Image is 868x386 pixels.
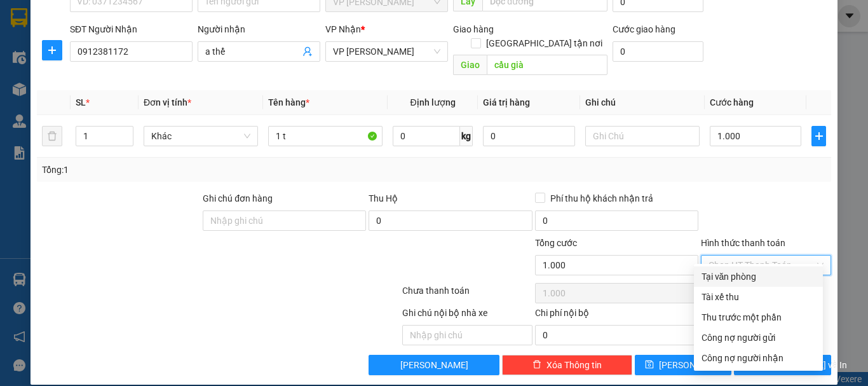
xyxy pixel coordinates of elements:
[42,126,62,146] button: delete
[151,127,250,146] span: Khác
[333,42,440,61] span: VP Ngọc Hồi
[635,355,732,375] button: save[PERSON_NAME]
[812,131,825,141] span: plus
[502,355,632,375] button: deleteXóa Thông tin
[198,22,320,36] div: Người nhận
[400,358,468,372] span: [PERSON_NAME]
[702,351,815,365] div: Công nợ người nhận
[203,210,366,231] input: Ghi chú đơn hàng
[76,97,86,107] span: SL
[535,306,698,325] div: Chi phí nội bộ
[645,360,654,370] span: save
[694,327,823,348] div: Cước gửi hàng sẽ được ghi vào công nợ của người gửi
[70,22,193,36] div: SĐT Người Nhận
[613,24,675,34] label: Cước giao hàng
[734,355,831,375] button: printer[PERSON_NAME] và In
[811,126,826,146] button: plus
[268,126,383,146] input: VD: Bàn, Ghế
[203,193,273,203] label: Ghi chú đơn hàng
[483,97,530,107] span: Giá trị hàng
[702,290,815,304] div: Tài xế thu
[546,358,602,372] span: Xóa Thông tin
[302,46,313,57] span: user-add
[585,126,700,146] input: Ghi Chú
[42,40,62,60] button: plus
[702,270,815,284] div: Tại văn phòng
[410,97,455,107] span: Định lượng
[402,325,532,345] input: Nhập ghi chú
[710,97,754,107] span: Cước hàng
[580,90,705,115] th: Ghi chú
[701,238,785,248] label: Hình thức thanh toán
[659,358,727,372] span: [PERSON_NAME]
[453,24,494,34] span: Giao hàng
[268,97,309,107] span: Tên hàng
[401,284,534,306] div: Chưa thanh toán
[369,193,398,203] span: Thu Hộ
[369,355,499,375] button: [PERSON_NAME]
[702,310,815,324] div: Thu trước một phần
[402,306,532,325] div: Ghi chú nội bộ nhà xe
[43,45,62,55] span: plus
[144,97,191,107] span: Đơn vị tính
[532,360,541,370] span: delete
[694,348,823,368] div: Cước gửi hàng sẽ được ghi vào công nợ của người nhận
[325,24,361,34] span: VP Nhận
[481,36,607,50] span: [GEOGRAPHIC_DATA] tận nơi
[453,55,487,75] span: Giao
[613,41,703,62] input: Cước giao hàng
[702,331,815,345] div: Công nợ người gửi
[483,126,574,146] input: 0
[545,191,658,205] span: Phí thu hộ khách nhận trả
[460,126,473,146] span: kg
[535,238,577,248] span: Tổng cước
[42,163,336,177] div: Tổng: 1
[487,55,607,75] input: Dọc đường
